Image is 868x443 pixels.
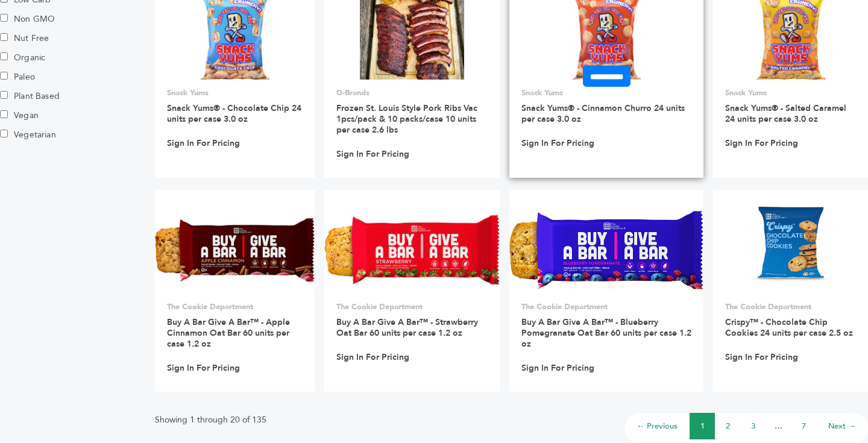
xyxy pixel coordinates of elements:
a: Snack Yums® - Salted Caramel 24 units per case 3.0 oz [725,102,846,125]
a: Crispy™ - Chocolate Chip Cookies 24 units per case 2.5 oz [725,316,853,339]
p: The Cookie Department [336,301,488,312]
a: Sign In For Pricing [167,363,240,374]
p: Snack Yums [725,87,856,98]
a: 2 [726,421,730,432]
p: The Cookie Department [521,301,691,312]
img: Buy A Bar Give A Bar™ - Blueberry Pomegranate Oat Bar 60 units per case 1.2 oz [509,211,703,290]
a: Next → [828,421,856,432]
li: … [766,413,791,439]
a: Buy A Bar Give A Bar™ - Apple Cinnamon Oat Bar 60 units per case 1.2 oz [167,316,290,350]
img: Crispy™ - Chocolate Chip Cookies 24 units per case 2.5 oz [733,207,849,294]
a: Sign In For Pricing [336,352,409,363]
a: 3 [751,421,755,432]
a: Sign In For Pricing [725,352,798,363]
a: Buy A Bar Give A Bar™ - Blueberry Pomegranate Oat Bar 60 units per case 1.2 oz [521,316,691,350]
a: Sign In For Pricing [336,149,409,160]
a: ← Previous [637,421,678,432]
a: Sign In For Pricing [725,138,798,149]
a: Sign In For Pricing [167,138,240,149]
p: Showing 1 through 20 of 135 [155,413,266,427]
a: 7 [802,421,806,432]
p: G-Brands [336,87,488,98]
a: Sign In For Pricing [521,138,594,149]
img: Buy A Bar Give A Bar™ - Strawberry Oat Bar 60 units per case 1.2 oz [324,215,500,285]
a: Frozen St. Louis Style Pork Ribs Vac 1pcs/pack & 10 packs/case 10 units per case 2.6 lbs [336,102,477,136]
img: Buy A Bar Give A Bar™ - Apple Cinnamon Oat Bar 60 units per case 1.2 oz [155,218,315,282]
a: Buy A Bar Give A Bar™ - Strawberry Oat Bar 60 units per case 1.2 oz [336,316,478,339]
a: Snack Yums® - Cinnamon Churro 24 units per case 3.0 oz [521,102,685,125]
a: Snack Yums® - Chocolate Chip 24 units per case 3.0 oz [167,102,301,125]
p: Snack Yums [167,87,303,98]
p: The Cookie Department [167,301,303,312]
p: The Cookie Department [725,301,856,312]
p: Snack Yums [521,87,691,98]
a: 1 [700,421,705,432]
a: Sign In For Pricing [521,363,594,374]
